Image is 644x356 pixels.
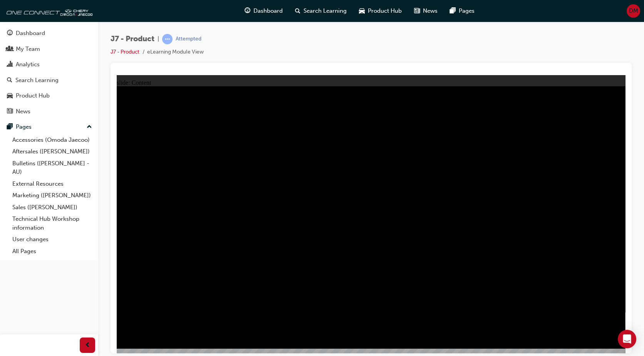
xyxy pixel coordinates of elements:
[87,122,92,132] span: up-icon
[304,7,347,15] span: Search Learning
[7,30,13,37] span: guage-icon
[4,3,92,18] img: oneconnect
[414,6,420,16] span: news-icon
[627,4,640,18] button: DM
[16,60,40,69] div: Analytics
[7,92,13,99] span: car-icon
[444,3,481,19] a: pages-iconPages
[162,34,173,44] span: learningRecordVerb_ATTEMPT-icon
[16,123,32,131] div: Pages
[3,89,95,103] a: Product Hub
[3,120,95,134] button: Pages
[359,6,365,16] span: car-icon
[368,7,402,15] span: Product Hub
[9,178,95,190] a: External Resources
[7,108,13,115] span: news-icon
[245,6,250,16] span: guage-icon
[3,57,95,72] a: Analytics
[353,3,408,19] a: car-iconProduct Hub
[423,7,438,15] span: News
[408,3,444,19] a: news-iconNews
[16,107,30,116] div: News
[111,49,139,55] a: J7 - Product
[3,26,95,40] a: Dashboard
[85,341,91,350] span: prev-icon
[7,77,12,84] span: search-icon
[9,202,95,213] a: Sales ([PERSON_NAME])
[3,73,95,87] a: Search Learning
[111,35,154,44] span: J7 - Product
[9,245,95,257] a: All Pages
[618,330,636,348] div: Open Intercom Messenger
[15,76,59,85] div: Search Learning
[3,42,95,56] a: My Team
[3,104,95,119] a: News
[629,7,638,15] span: DM
[16,45,40,54] div: My Team
[9,146,95,158] a: Aftersales ([PERSON_NAME])
[9,233,95,245] a: User changes
[253,7,283,15] span: Dashboard
[289,3,353,19] a: search-iconSearch Learning
[9,190,95,202] a: Marketing ([PERSON_NAME])
[450,6,456,16] span: pages-icon
[9,158,95,178] a: Bulletins ([PERSON_NAME] - AU)
[147,48,204,57] li: eLearning Module View
[16,91,50,100] div: Product Hub
[9,134,95,146] a: Accessories (Omoda Jaecoo)
[16,29,45,38] div: Dashboard
[158,35,159,44] span: |
[7,124,13,131] span: pages-icon
[3,25,95,120] button: DashboardMy TeamAnalyticsSearch LearningProduct HubNews
[176,35,201,43] div: Attempted
[7,61,13,68] span: chart-icon
[238,3,289,19] a: guage-iconDashboard
[7,46,13,53] span: people-icon
[459,7,475,15] span: Pages
[9,213,95,233] a: Technical Hub Workshop information
[295,6,300,16] span: search-icon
